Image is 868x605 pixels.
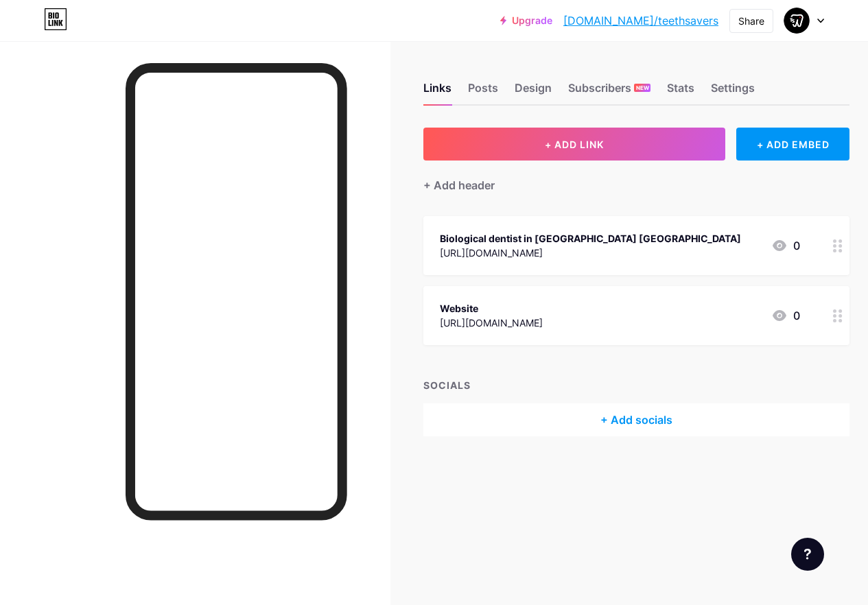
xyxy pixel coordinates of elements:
[736,128,849,161] div: + ADD EMBED
[563,12,718,29] a: [DOMAIN_NAME]/teethsavers
[738,14,764,28] div: Share
[423,403,849,436] div: + Add socials
[423,128,725,161] button: + ADD LINK
[500,15,552,26] a: Upgrade
[667,80,694,104] div: Stats
[468,80,498,104] div: Posts
[515,80,552,104] div: Design
[440,231,741,246] div: Biological dentist in [GEOGRAPHIC_DATA] [GEOGRAPHIC_DATA]
[568,80,650,104] div: Subscribers
[771,237,800,254] div: 0
[423,177,495,193] div: + Add header
[423,378,849,392] div: SOCIALS
[784,8,810,34] img: teethsavers
[440,246,741,260] div: [URL][DOMAIN_NAME]
[440,301,543,316] div: Website
[636,84,649,92] span: NEW
[771,307,800,324] div: 0
[423,80,451,104] div: Links
[711,80,755,104] div: Settings
[545,139,604,150] span: + ADD LINK
[440,316,543,330] div: [URL][DOMAIN_NAME]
